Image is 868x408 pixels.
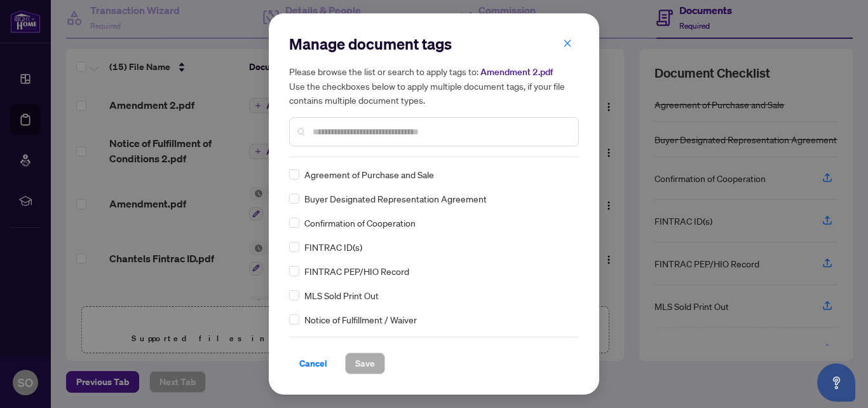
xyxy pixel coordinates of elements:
span: Agreement of Purchase and Sale [304,167,434,181]
span: FINTRAC ID(s) [304,240,362,254]
span: Notice of Fulfillment / Waiver [304,313,417,327]
span: Confirmation of Cooperation [304,216,416,230]
h2: Manage document tags [289,34,579,54]
button: Save [345,353,385,374]
span: FINTRAC PEP/HIO Record [304,264,409,278]
span: close [563,39,572,48]
button: Cancel [289,353,337,374]
span: MLS Sold Print Out [304,288,379,302]
span: Cancel [299,353,327,374]
span: Buyer Designated Representation Agreement [304,192,487,206]
h5: Please browse the list or search to apply tags to: Use the checkboxes below to apply multiple doc... [289,64,579,107]
button: Open asap [817,363,855,402]
span: Amendment 2.pdf [480,66,553,78]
